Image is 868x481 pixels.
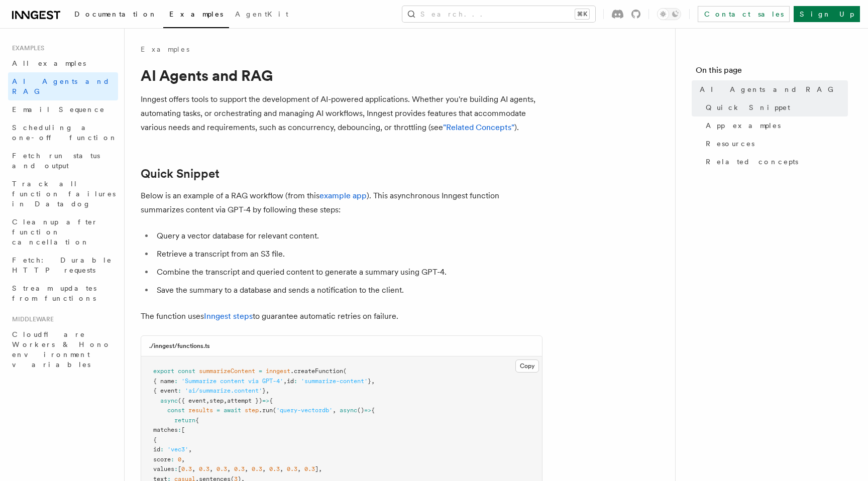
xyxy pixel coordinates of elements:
span: 0.3 [287,465,297,472]
span: results [188,407,213,414]
span: ( [343,368,347,375]
span: , [371,378,375,385]
span: ] [315,465,318,472]
span: 0.3 [269,465,280,472]
span: All examples [12,59,86,67]
span: Documentation [74,10,157,18]
li: Retrieve a transcript from an S3 file. [154,247,542,261]
a: Contact sales [698,6,790,22]
span: App examples [706,121,781,131]
a: AI Agents and RAG [8,72,118,100]
span: 0.3 [234,465,245,472]
a: Stream updates from functions [8,279,118,307]
span: step [209,397,224,404]
a: Related concepts [702,153,848,171]
span: , [227,465,231,472]
span: 0.3 [181,465,192,472]
a: Cleanup after function cancellation [8,213,118,251]
span: 'query-vectordb' [276,407,333,414]
span: 'summarize-content' [301,378,368,385]
span: 0.3 [199,465,209,472]
span: Fetch run status and output [12,152,100,170]
a: Track all function failures in Datadog [8,175,118,213]
span: return [174,417,195,424]
a: Scheduling a one-off function [8,118,118,147]
a: AI Agents and RAG [696,80,848,98]
a: Fetch run status and output [8,147,118,175]
h4: On this page [696,64,848,80]
span: const [178,368,195,375]
a: Examples [163,3,229,28]
span: { [195,417,199,424]
span: 0.3 [304,465,315,472]
p: The function uses to guarantee automatic retries on failure. [141,309,542,323]
span: ({ event [178,397,206,404]
a: "Related Concepts" [443,123,514,132]
span: AI Agents and RAG [12,77,110,95]
span: 'ai/summarize.content' [185,387,262,394]
li: Query a vector database for relevant content. [154,229,542,243]
span: id [153,446,160,453]
span: attempt }) [227,397,262,404]
span: Examples [8,44,44,52]
a: example app [319,191,367,200]
a: Quick Snippet [702,98,848,116]
span: async [160,397,178,404]
button: Search...⌘K [402,6,595,22]
span: , [224,397,227,404]
span: ( [273,407,276,414]
span: : [174,465,178,472]
span: AgentKit [235,10,288,18]
span: Track all function failures in Datadog [12,180,116,208]
span: , [245,465,248,472]
span: id [287,378,294,385]
span: = [216,407,220,414]
span: Quick Snippet [706,102,790,112]
h1: AI Agents and RAG [141,66,542,84]
span: 'vec3' [167,446,188,453]
span: .run [259,407,273,414]
button: Copy [515,359,539,373]
span: 'Summarize content via GPT-4' [181,378,283,385]
a: Quick Snippet [141,167,220,181]
span: 0.3 [216,465,227,472]
span: 0 [178,456,181,463]
span: summarizeContent [199,368,255,375]
span: { [371,407,375,414]
kbd: ⌘K [575,9,589,19]
span: , [318,465,322,472]
span: step [245,407,259,414]
a: Examples [141,44,189,54]
h3: ./inngest/functions.ts [149,342,210,350]
span: Email Sequence [12,105,105,113]
span: Examples [169,10,223,18]
span: { event [153,387,178,394]
span: { [269,397,273,404]
span: Stream updates from functions [12,284,96,302]
span: , [206,397,209,404]
li: Combine the transcript and queried content to generate a summary using GPT-4. [154,265,542,279]
span: Middleware [8,315,54,323]
span: values [153,465,174,472]
a: All examples [8,54,118,72]
span: () [357,407,364,414]
span: [ [178,465,181,472]
span: , [283,378,287,385]
span: const [167,407,185,414]
span: : [174,378,178,385]
a: Sign Up [794,6,860,22]
span: } [368,378,371,385]
span: , [181,456,185,463]
span: : [178,426,181,433]
button: Toggle dark mode [657,8,681,20]
span: : [160,446,164,453]
span: await [224,407,241,414]
span: : [178,387,181,394]
span: , [192,465,195,472]
span: Cleanup after function cancellation [12,218,98,246]
span: matches [153,426,178,433]
span: inngest [266,368,290,375]
span: Cloudflare Workers & Hono environment variables [12,330,111,369]
span: => [262,397,269,404]
span: export [153,368,174,375]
